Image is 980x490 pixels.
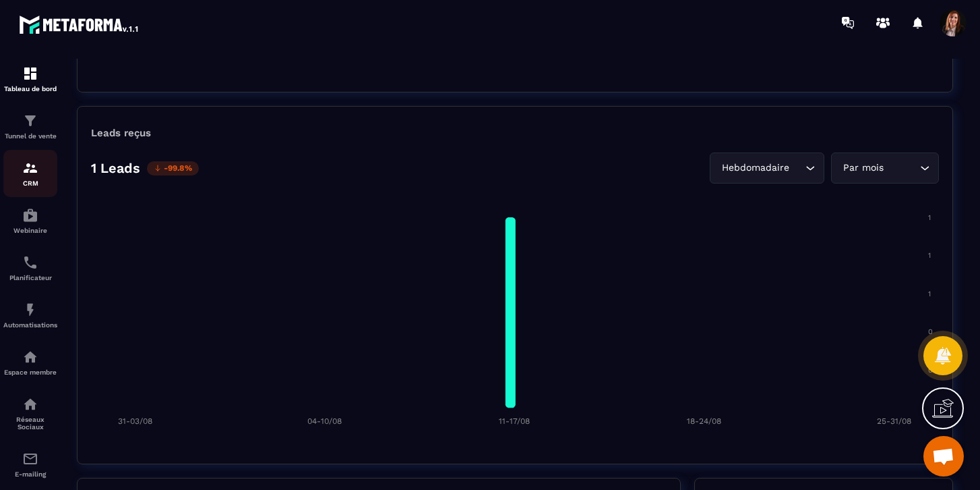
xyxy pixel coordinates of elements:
[22,254,38,271] img: scheduler
[3,150,57,197] a: formationformationCRM
[22,113,38,129] img: formation
[831,153,939,184] div: Search for option
[3,55,57,103] a: formationformationTableau de bord
[22,65,38,82] img: formation
[710,153,824,184] div: Search for option
[840,161,886,175] span: Par mois
[22,207,38,223] img: automations
[3,369,57,376] p: Espace membre
[22,451,38,467] img: email
[22,160,38,176] img: formation
[91,127,151,139] p: Leads reçus
[928,213,931,222] tspan: 1
[3,85,57,92] p: Tableau de bord
[22,302,38,318] img: automations
[3,292,57,339] a: automationsautomationsAutomatisations
[928,290,931,298] tspan: 1
[118,416,152,426] tspan: 31-03/08
[91,160,140,176] p: 1 Leads
[877,416,911,426] tspan: 25-31/08
[3,103,57,150] a: formationformationTunnel de vente
[3,132,57,140] p: Tunnel de vente
[928,251,931,260] tspan: 1
[3,244,57,292] a: schedulerschedulerPlanificateur
[3,416,57,431] p: Réseaux Sociaux
[687,416,721,426] tspan: 18-24/08
[307,416,342,426] tspan: 04-10/08
[3,197,57,244] a: automationsautomationsWebinaire
[22,396,38,412] img: social-network
[3,321,57,329] p: Automatisations
[3,274,57,281] p: Planificateur
[886,161,917,175] input: Search for option
[3,386,57,441] a: social-networksocial-networkRéseaux Sociaux
[3,339,57,386] a: automationsautomationsEspace membre
[499,416,530,426] tspan: 11-17/08
[923,436,964,477] a: Ouvrir le chat
[718,161,792,175] span: Hebdomadaire
[3,227,57,234] p: Webinaire
[3,470,57,478] p: E-mailing
[19,12,140,36] img: logo
[22,349,38,365] img: automations
[792,161,802,175] input: Search for option
[3,180,57,187] p: CRM
[3,441,57,488] a: emailemailE-mailing
[147,161,199,175] p: -99.8%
